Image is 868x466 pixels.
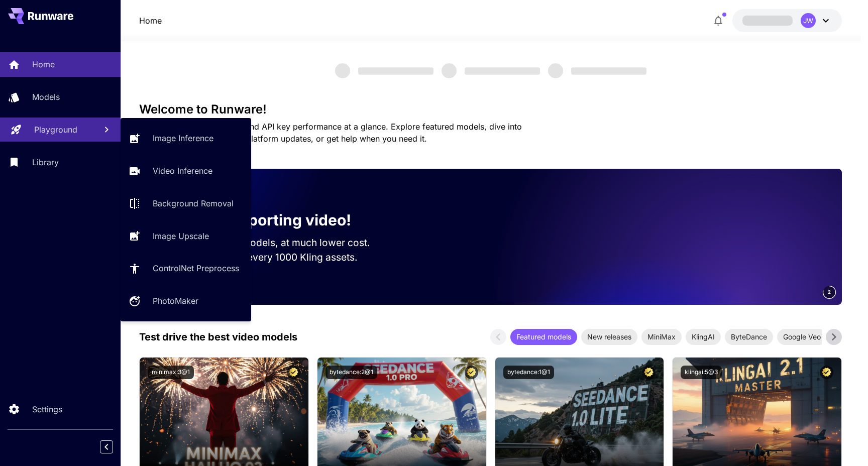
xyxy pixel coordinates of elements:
[121,289,251,313] a: PhotoMaker
[287,366,300,379] button: Certified Model – Vetted for best performance and includes a commercial license.
[465,366,478,379] button: Certified Model – Vetted for best performance and includes a commercial license.
[139,122,522,144] span: Check out your usage stats and API key performance at a glance. Explore featured models, dive int...
[100,440,113,453] button: Collapse sidebar
[32,91,60,103] p: Models
[503,366,554,379] button: bytedance:1@1
[686,331,721,342] span: KlingAI
[121,191,251,216] a: Background Removal
[121,223,251,248] a: Image Upscale
[641,331,682,342] span: MiniMax
[820,366,833,379] button: Certified Model – Vetted for best performance and includes a commercial license.
[148,366,194,379] button: minimax:3@1
[139,329,297,344] p: Test drive the best video models
[183,209,351,231] p: Now supporting video!
[153,230,209,242] p: Image Upscale
[121,159,251,183] a: Video Inference
[510,331,577,342] span: Featured models
[777,331,827,342] span: Google Veo
[155,236,389,250] p: Run the best video models, at much lower cost.
[681,366,722,379] button: klingai:5@3
[153,165,212,177] p: Video Inference
[32,156,59,168] p: Library
[121,126,251,151] a: Image Inference
[153,262,239,274] p: ControlNet Preprocess
[153,132,213,144] p: Image Inference
[139,15,162,27] p: Home
[32,58,55,70] p: Home
[153,197,234,209] p: Background Removal
[107,438,121,456] div: Collapse sidebar
[139,15,162,27] nav: breadcrumb
[139,102,842,117] h3: Welcome to Runware!
[325,366,377,379] button: bytedance:2@1
[828,288,831,296] span: 2
[725,331,773,342] span: ByteDance
[801,13,816,28] div: JW
[34,124,77,136] p: Playground
[153,295,198,307] p: PhotoMaker
[581,331,637,342] span: New releases
[642,366,656,379] button: Certified Model – Vetted for best performance and includes a commercial license.
[155,250,389,265] p: Save up to $500 for every 1000 Kling assets.
[121,256,251,281] a: ControlNet Preprocess
[32,403,62,415] p: Settings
